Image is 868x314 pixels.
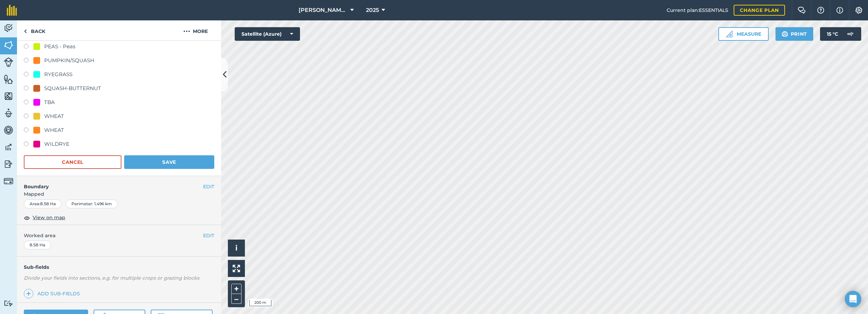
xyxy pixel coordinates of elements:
[4,23,13,33] img: svg+xml;base64,PD94bWwgdmVyc2lvbj0iMS4wIiBlbmNvZGluZz0idXRmLTgiPz4KPCEtLSBHZW5lcmF0b3I6IEFkb2JlIE...
[235,244,237,252] span: i
[4,57,13,67] img: svg+xml;base64,PD94bWwgdmVyc2lvbj0iMS4wIiBlbmNvZGluZz0idXRmLTgiPz4KPCEtLSBHZW5lcmF0b3I6IEFkb2JlIE...
[7,5,17,16] img: fieldmargin Logo
[44,126,64,134] div: WHEAT
[24,214,30,222] img: svg+xml;base64,PHN2ZyB4bWxucz0iaHR0cDovL3d3dy53My5vcmcvMjAwMC9zdmciIHdpZHRoPSIxOCIgaGVpZ2h0PSIyNC...
[4,40,13,50] img: svg+xml;base64,PHN2ZyB4bWxucz0iaHR0cDovL3d3dy53My5vcmcvMjAwMC9zdmciIHdpZHRoPSI1NiIgaGVpZ2h0PSI2MC...
[798,7,806,14] img: Two speech bubbles overlapping with the left bubble in the forefront
[44,70,72,78] div: RYEGRASS
[235,27,300,41] button: Satellite (Azure)
[24,214,65,222] button: View on map
[44,98,55,106] div: TBA
[4,74,13,84] img: svg+xml;base64,PHN2ZyB4bWxucz0iaHR0cDovL3d3dy53My5vcmcvMjAwMC9zdmciIHdpZHRoPSI1NiIgaGVpZ2h0PSI2MC...
[26,290,31,298] img: svg+xml;base64,PHN2ZyB4bWxucz0iaHR0cDovL3d3dy53My5vcmcvMjAwMC9zdmciIHdpZHRoPSIxNCIgaGVpZ2h0PSIyNC...
[4,159,13,169] img: svg+xml;base64,PD94bWwgdmVyc2lvbj0iMS4wIiBlbmNvZGluZz0idXRmLTgiPz4KPCEtLSBHZW5lcmF0b3I6IEFkb2JlIE...
[844,27,857,41] img: svg+xml;base64,PD94bWwgdmVyc2lvbj0iMS4wIiBlbmNvZGluZz0idXRmLTgiPz4KPCEtLSBHZW5lcmF0b3I6IEFkb2JlIE...
[24,232,214,239] span: Worked area
[827,27,838,41] span: 15 ° C
[24,275,199,281] em: Divide your fields into sections, e.g. for multiple crops or grazing blocks
[775,27,814,41] button: Print
[817,7,825,14] img: A question mark icon
[170,20,221,40] button: More
[820,27,861,41] button: 15 °C
[124,155,214,169] button: Save
[667,6,728,14] span: Current plan : ESSENTIALS
[734,5,785,16] a: Change plan
[299,6,348,14] span: [PERSON_NAME] Farm Life
[231,294,241,304] button: –
[17,176,203,190] h4: Boundary
[782,30,788,38] img: svg+xml;base64,PHN2ZyB4bWxucz0iaHR0cDovL3d3dy53My5vcmcvMjAwMC9zdmciIHdpZHRoPSIxOSIgaGVpZ2h0PSIyNC...
[233,265,240,272] img: Four arrows, one pointing top left, one top right, one bottom right and the last bottom left
[845,291,861,307] div: Open Intercom Messenger
[718,27,769,41] button: Measure
[24,155,121,169] button: Cancel
[24,27,27,35] img: svg+xml;base64,PHN2ZyB4bWxucz0iaHR0cDovL3d3dy53My5vcmcvMjAwMC9zdmciIHdpZHRoPSI5IiBoZWlnaHQ9IjI0Ii...
[44,56,94,65] div: PUMPKIN/SQUASH
[4,176,13,186] img: svg+xml;base64,PD94bWwgdmVyc2lvbj0iMS4wIiBlbmNvZGluZz0idXRmLTgiPz4KPCEtLSBHZW5lcmF0b3I6IEFkb2JlIE...
[4,300,13,307] img: svg+xml;base64,PD94bWwgdmVyc2lvbj0iMS4wIiBlbmNvZGluZz0idXRmLTgiPz4KPCEtLSBHZW5lcmF0b3I6IEFkb2JlIE...
[4,108,13,118] img: svg+xml;base64,PD94bWwgdmVyc2lvbj0iMS4wIiBlbmNvZGluZz0idXRmLTgiPz4KPCEtLSBHZW5lcmF0b3I6IEFkb2JlIE...
[66,199,118,208] div: Perimeter : 1.496 km
[17,263,221,271] h4: Sub-fields
[203,232,214,239] button: EDIT
[203,183,214,190] button: EDIT
[24,199,62,208] div: Area : 8.58 Ha
[44,84,101,92] div: SQUASH-BUTTERNUT
[183,27,190,35] img: svg+xml;base64,PHN2ZyB4bWxucz0iaHR0cDovL3d3dy53My5vcmcvMjAwMC9zdmciIHdpZHRoPSIyMCIgaGVpZ2h0PSIyNC...
[366,6,379,14] span: 2025
[855,7,863,14] img: A cog icon
[33,214,65,221] span: View on map
[231,284,241,294] button: +
[44,42,75,51] div: PEAS - Peas
[836,6,843,14] img: svg+xml;base64,PHN2ZyB4bWxucz0iaHR0cDovL3d3dy53My5vcmcvMjAwMC9zdmciIHdpZHRoPSIxNyIgaGVpZ2h0PSIxNy...
[24,289,83,298] a: Add sub-fields
[228,240,245,257] button: i
[44,112,64,120] div: WHEAT
[17,20,52,40] a: Back
[4,125,13,135] img: svg+xml;base64,PD94bWwgdmVyc2lvbj0iMS4wIiBlbmNvZGluZz0idXRmLTgiPz4KPCEtLSBHZW5lcmF0b3I6IEFkb2JlIE...
[4,91,13,101] img: svg+xml;base64,PHN2ZyB4bWxucz0iaHR0cDovL3d3dy53My5vcmcvMjAwMC9zdmciIHdpZHRoPSI1NiIgaGVpZ2h0PSI2MC...
[726,31,733,37] img: Ruler icon
[24,241,51,249] div: 8.58 Ha
[17,190,221,198] span: Mapped
[4,142,13,152] img: svg+xml;base64,PD94bWwgdmVyc2lvbj0iMS4wIiBlbmNvZGluZz0idXRmLTgiPz4KPCEtLSBHZW5lcmF0b3I6IEFkb2JlIE...
[44,140,69,148] div: WILDRYE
